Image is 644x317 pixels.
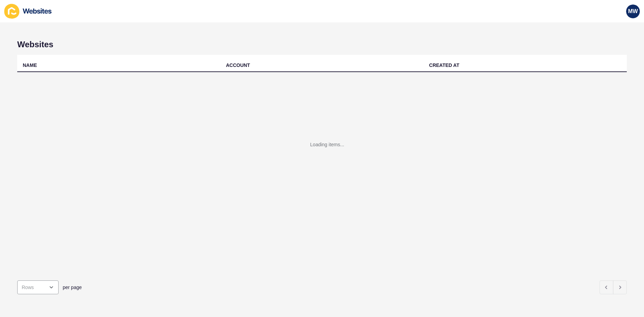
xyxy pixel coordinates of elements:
[23,62,37,69] div: NAME
[429,62,459,69] div: CREATED AT
[226,62,250,69] div: ACCOUNT
[17,280,59,294] div: open menu
[17,40,627,49] h1: Websites
[63,284,82,291] span: per page
[310,141,344,148] div: Loading items...
[628,8,638,15] span: MW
